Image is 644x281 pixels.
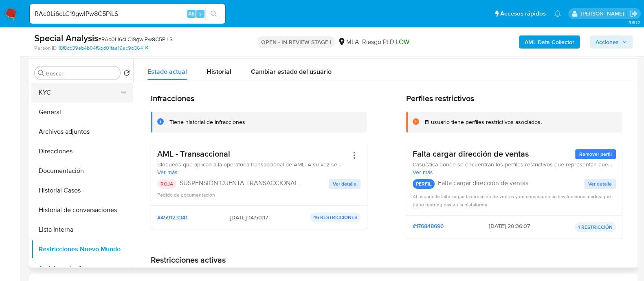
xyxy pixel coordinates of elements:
[31,200,133,220] button: Historial de conversaciones
[34,44,57,52] b: Person ID
[257,36,334,48] p: OPEN - IN REVIEW STAGE I
[362,38,409,46] span: Riesgo PLD:
[30,9,225,19] input: Buscar usuario o caso...
[31,161,133,181] button: Documentación
[199,10,202,18] span: s
[31,220,133,239] button: Lista Interna
[31,142,133,161] button: Direcciones
[98,35,173,43] span: # RAc0Li6cLC19gwlPw8C5PiLS
[123,70,130,79] button: Volver al orden por defecto
[338,38,358,46] div: MLA
[46,70,117,77] input: Buscar
[58,44,148,52] a: 18f8cb39eb4b04f5bd01faa19ac9b364
[554,10,561,17] a: Notificaciones
[31,83,127,102] button: KYC
[628,19,640,26] span: 3.161.2
[31,181,133,200] button: Historial Casos
[34,31,98,44] b: Special Analysis
[580,10,626,18] p: milagros.cisterna@mercadolibre.com
[525,35,574,49] b: AML Data Collector
[590,35,633,49] button: Acciones
[188,10,195,18] span: Alt
[31,122,133,142] button: Archivos adjuntos
[31,239,133,259] button: Restricciones Nuevo Mundo
[31,102,133,122] button: General
[629,9,638,18] a: Salir
[31,259,133,279] button: Anticipos de dinero
[596,35,619,49] span: Acciones
[38,70,44,76] button: Buscar
[205,8,222,20] button: search-icon
[500,9,546,18] span: Accesos rápidos
[396,37,409,46] span: LOW
[519,35,580,49] button: AML Data Collector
